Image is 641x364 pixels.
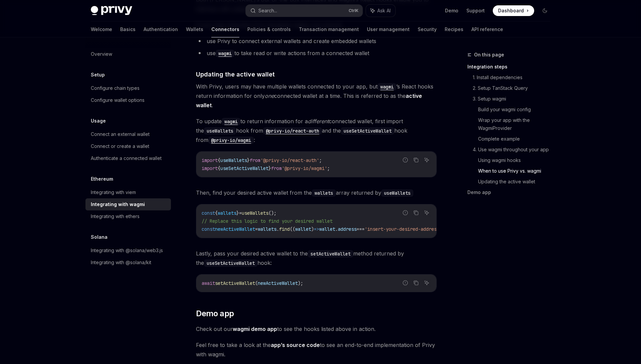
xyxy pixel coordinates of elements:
[381,189,413,197] code: useWallets
[91,200,145,208] div: Integrating with wagmi
[335,226,338,232] span: .
[258,280,298,286] span: newActiveWallet
[202,218,333,224] span: // Replace this logic to find your desired wallet
[471,21,503,37] a: API reference
[196,36,437,46] li: use Privy to connect external wallets and create embedded wallets
[85,152,171,164] a: Authenticate a connected wallet
[473,144,556,155] a: 4. Use wagmi throughout your app
[478,166,556,176] a: When to use Privy vs. wagmi
[186,21,203,37] a: Wallets
[478,155,556,166] a: Using wagmi hooks
[473,72,556,83] a: 1. Install dependencies
[208,137,254,143] a: @privy-io/wagmi
[268,210,276,216] span: ();
[478,104,556,115] a: Build your wagmi config
[91,117,106,125] h5: Usage
[378,83,396,90] code: wagmi
[493,5,534,16] a: Dashboard
[236,210,239,216] span: }
[196,93,422,109] strong: active wallet
[401,208,410,217] button: Report incorrect code
[478,176,556,187] a: Updating the active wallet
[466,7,485,14] a: Support
[258,7,277,15] div: Search...
[445,7,458,14] a: Demo
[247,157,250,163] span: }
[260,157,319,163] span: '@privy-io/react-auth'
[357,226,365,232] span: ===
[91,84,140,92] div: Configure chain types
[341,127,394,135] code: useSetActiveWallet
[247,21,291,37] a: Policies & controls
[401,156,410,164] button: Report incorrect code
[473,83,556,94] a: 2. Setup TanStack Query
[319,157,322,163] span: ;
[478,115,556,134] a: Wrap your app with the WagmiProvider
[144,21,178,37] a: Authentication
[314,226,319,232] span: =>
[202,226,215,232] span: const
[218,157,220,163] span: {
[91,154,162,162] div: Authenticate a connected wallet
[540,5,550,16] button: Toggle dark mode
[215,226,255,232] span: newActiveWallet
[91,96,145,104] div: Configure wallet options
[282,165,327,171] span: '@privy-io/wagmi'
[412,208,420,217] button: Copy the contents from the code block
[299,21,359,37] a: Transaction management
[319,226,335,232] span: wallet
[412,156,420,164] button: Copy the contents from the code block
[196,70,275,79] span: Updating the active wallet
[85,198,171,210] a: Integrating with wagmi
[85,210,171,222] a: Integrating with ethers
[204,127,236,135] code: useWallets
[366,5,395,17] button: Ask AI
[233,326,277,333] a: wagmi demo app
[85,94,171,106] a: Configure wallet options
[211,21,239,37] a: Connectors
[91,6,132,15] img: dark logo
[222,118,240,125] a: wagmi
[202,210,215,216] span: const
[120,21,136,37] a: Basics
[295,226,311,232] span: wallet
[422,208,431,217] button: Ask AI
[202,165,218,171] span: import
[85,48,171,60] a: Overview
[202,157,218,163] span: import
[91,21,112,37] a: Welcome
[208,137,254,144] code: @privy-io/wagmi
[255,280,258,286] span: (
[255,226,258,232] span: =
[85,244,171,256] a: Integrating with @solana/web3.js
[365,226,442,232] span: 'insert-your-desired-address'
[290,226,295,232] span: ((
[91,258,151,266] div: Integrating with @solana/kit
[91,188,136,196] div: Integrating with viem
[91,212,140,220] div: Integrating with ethers
[196,82,437,110] span: With Privy, users may have multiple wallets connected to your app, but ’s React hooks return info...
[220,165,268,171] span: useSetActiveWallet
[338,226,357,232] span: address
[422,279,431,287] button: Ask AI
[215,210,218,216] span: {
[91,142,149,150] div: Connect or create a wallet
[473,94,556,104] a: 3. Setup wagmi
[271,342,320,349] a: app’s source code
[263,127,322,135] code: @privy-io/react-auth
[401,279,410,287] button: Report incorrect code
[268,165,271,171] span: }
[498,7,524,14] span: Dashboard
[467,61,556,72] a: Integration steps
[265,93,274,99] em: one
[91,130,150,138] div: Connect an external wallet
[327,165,330,171] span: ;
[202,280,215,286] span: await
[474,51,504,59] span: On this page
[91,233,108,241] h5: Solana
[445,21,463,37] a: Recipes
[196,324,437,334] span: Check out our to see the hooks listed above in action.
[85,82,171,94] a: Configure chain types
[258,226,276,232] span: wallets
[204,259,257,267] code: useSetActiveWallet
